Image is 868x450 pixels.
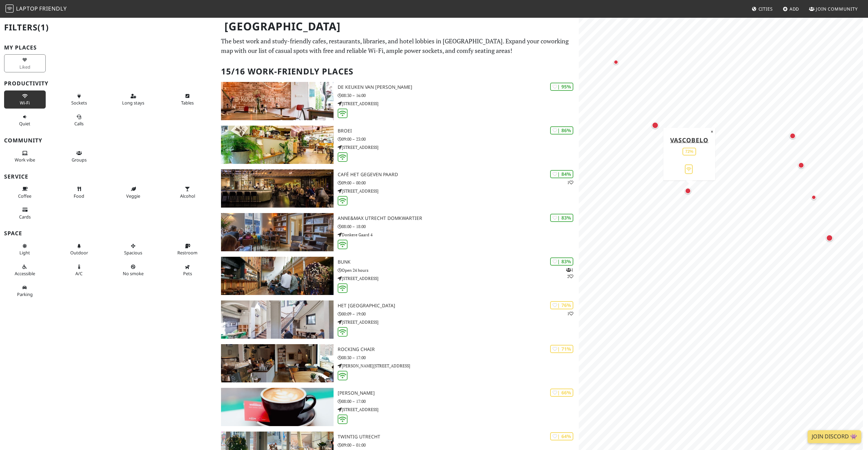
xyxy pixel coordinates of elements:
p: [STREET_ADDRESS] [338,144,579,151]
p: 1 [567,179,573,186]
a: De keuken van Thijs | 95% De keuken van [PERSON_NAME] 08:30 – 16:00 [STREET_ADDRESS] [217,82,578,120]
h3: Anne&Max Utrecht Domkwartier [338,215,579,221]
span: Alcohol [180,193,195,199]
img: BROEI [221,126,333,164]
span: Laptop [16,5,38,12]
span: Parking [17,291,33,297]
h3: Productivity [4,80,213,87]
p: 09:00 – 23:00 [338,136,579,142]
h3: De keuken van [PERSON_NAME] [338,84,579,90]
span: Credit cards [19,214,31,220]
span: Veggie [126,193,140,199]
button: Veggie [113,183,154,201]
div: Map marker [652,122,661,131]
h3: BUNK [338,259,579,265]
h3: [PERSON_NAME] [338,390,579,396]
button: A/C [58,261,100,279]
h2: Filters [4,17,213,38]
button: No smoke [113,261,154,279]
button: Work vibe [4,147,46,166]
button: Restroom [167,240,208,258]
span: Food [74,193,84,199]
span: Accessible [15,270,35,277]
p: [STREET_ADDRESS] [338,188,579,194]
button: Wi-Fi [4,90,46,109]
p: 08:00 – 18:00 [338,223,579,230]
span: Cities [759,6,773,12]
h3: My Places [4,44,213,51]
button: Food [58,183,100,201]
h3: BROEI [338,128,579,134]
div: | 83% [550,257,573,265]
div: 72% [682,147,696,155]
button: Accessible [4,261,46,279]
div: Map marker [685,188,694,197]
span: Work-friendly tables [181,100,194,106]
h3: Community [4,137,213,144]
span: Outdoor area [70,250,88,256]
div: | 71% [550,345,573,353]
button: Cards [4,204,46,222]
span: Video/audio calls [74,121,84,127]
img: LaptopFriendly [5,4,14,13]
button: Quiet [4,111,46,129]
div: Map marker [798,162,807,171]
span: Group tables [72,157,87,163]
span: Air conditioned [75,270,83,277]
button: Tables [167,90,208,109]
button: Calls [58,111,100,129]
div: Map marker [826,235,836,244]
a: LaptopFriendly LaptopFriendly [5,3,67,15]
h3: Café Het Gegeven Paard [338,172,579,178]
button: Close popup [709,128,715,135]
div: | 95% [550,83,573,90]
a: Join Discord 👾 [808,430,861,443]
span: Pet friendly [183,270,192,277]
a: BROEI | 86% BROEI 09:00 – 23:00 [STREET_ADDRESS] [217,126,578,164]
img: De keuken van Thijs [221,82,333,120]
a: Anne&Max Utrecht Domkwartier | 83% Anne&Max Utrecht Domkwartier 08:00 – 18:00 Donkere Gaard 4 [217,213,578,251]
button: Spacious [113,240,154,258]
a: Join Community [806,3,860,15]
p: [STREET_ADDRESS] [338,275,579,282]
span: People working [15,157,35,163]
img: BUNK [221,257,333,295]
div: | 66% [550,389,573,396]
div: Map marker [811,195,820,203]
div: | 64% [550,432,573,440]
p: 1 [567,310,573,317]
span: (1) [38,22,49,33]
span: Natural light [19,250,30,256]
div: Map marker [790,133,798,142]
span: Stable Wi-Fi [20,100,30,106]
img: Café Het Gegeven Paard [221,169,333,208]
img: Het Huis Utrecht [221,300,333,339]
div: | 83% [550,214,573,222]
h3: Het [GEOGRAPHIC_DATA] [338,303,579,309]
p: The best work and study-friendly cafes, restaurants, libraries, and hotel lobbies in [GEOGRAPHIC_... [221,36,574,56]
p: [STREET_ADDRESS] [338,406,579,413]
p: 1 2 [566,267,573,280]
a: Add [780,3,802,15]
div: | 76% [550,301,573,309]
a: Rocking Chair | 71% Rocking Chair 08:30 – 17:00 [PERSON_NAME][STREET_ADDRESS] [217,344,578,382]
button: Pets [167,261,208,279]
p: [PERSON_NAME][STREET_ADDRESS] [338,363,579,369]
p: 08:00 – 17:00 [338,398,579,405]
span: Friendly [39,5,67,12]
img: Rocking Chair [221,344,333,382]
a: Vascobelo [670,136,708,144]
span: Long stays [122,100,144,106]
a: Het Huis Utrecht | 76% 1 Het [GEOGRAPHIC_DATA] 00:09 – 19:00 [STREET_ADDRESS] [217,300,578,339]
p: 09:00 – 00:00 [338,180,579,186]
a: Cupp | 66% [PERSON_NAME] 08:00 – 17:00 [STREET_ADDRESS] [217,388,578,426]
a: Café Het Gegeven Paard | 84% 1 Café Het Gegeven Paard 09:00 – 00:00 [STREET_ADDRESS] [217,169,578,208]
button: Coffee [4,183,46,201]
button: Groups [58,147,100,166]
img: Cupp [221,388,333,426]
div: Map marker [614,60,622,68]
button: Alcohol [167,183,208,201]
h3: Twintig Utrecht [338,434,579,440]
a: Cities [749,3,776,15]
span: Spacious [124,250,142,256]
